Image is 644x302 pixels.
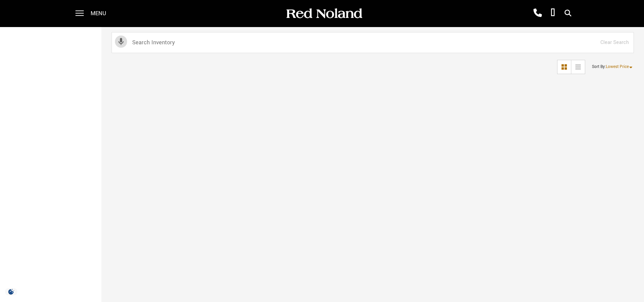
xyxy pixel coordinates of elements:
[285,8,363,20] img: Red Noland Auto Group
[592,64,606,70] span: Sort By :
[606,64,629,70] span: Lowest Price
[112,32,634,53] input: Search Inventory
[3,288,19,295] img: Opt-Out Icon
[3,288,19,295] section: Click to Open Cookie Consent Modal
[115,36,127,48] svg: Click to toggle on voice search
